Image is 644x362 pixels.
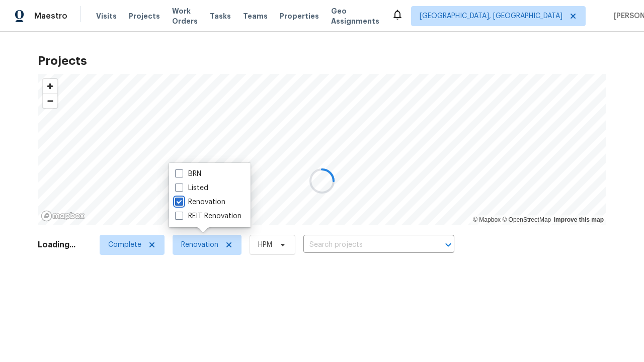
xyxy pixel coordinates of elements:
[41,210,85,222] a: Mapbox homepage
[43,79,57,94] button: Zoom in
[43,94,57,108] span: Zoom out
[175,183,208,193] label: Listed
[473,216,501,223] a: Mapbox
[554,216,604,223] a: Improve this map
[175,211,242,221] label: REIT Renovation
[175,197,225,207] label: Renovation
[175,169,201,179] label: BRN
[502,216,551,223] a: OpenStreetMap
[43,94,57,108] button: Zoom out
